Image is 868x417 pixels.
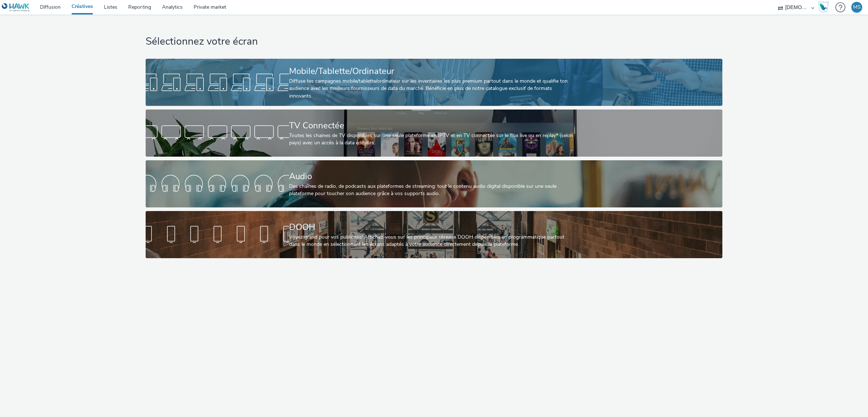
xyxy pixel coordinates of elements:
[289,119,576,132] div: TV Connectée
[289,170,576,183] div: Audio
[146,59,723,106] a: Mobile/Tablette/OrdinateurDiffuse tes campagnes mobile/tablette/ordinateur sur les inventaires le...
[289,65,576,78] div: Mobile/Tablette/Ordinateur
[289,234,576,248] div: Voyez grand pour vos publicités! Affichez-vous sur les principaux réseaux DOOH disponibles en pro...
[146,211,723,258] a: DOOHVoyez grand pour vos publicités! Affichez-vous sur les principaux réseaux DOOH disponibles en...
[146,160,723,207] a: AudioDes chaînes de radio, de podcasts aux plateformes de streaming: tout le contenu audio digita...
[289,132,576,147] div: Toutes les chaines de TV disponibles sur une seule plateforme en IPTV et en TV connectée sur le f...
[146,110,723,157] a: TV ConnectéeToutes les chaines de TV disponibles sur une seule plateforme en IPTV et en TV connec...
[818,1,832,13] a: Hawk Academy
[818,1,829,13] img: Hawk Academy
[289,78,576,100] div: Diffuse tes campagnes mobile/tablette/ordinateur sur les inventaires les plus premium partout dan...
[853,2,861,13] div: MS
[289,221,576,234] div: DOOH
[2,3,30,12] img: undefined Logo
[289,183,576,198] div: Des chaînes de radio, de podcasts aux plateformes de streaming: tout le contenu audio digital dis...
[146,35,723,49] h1: Sélectionnez votre écran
